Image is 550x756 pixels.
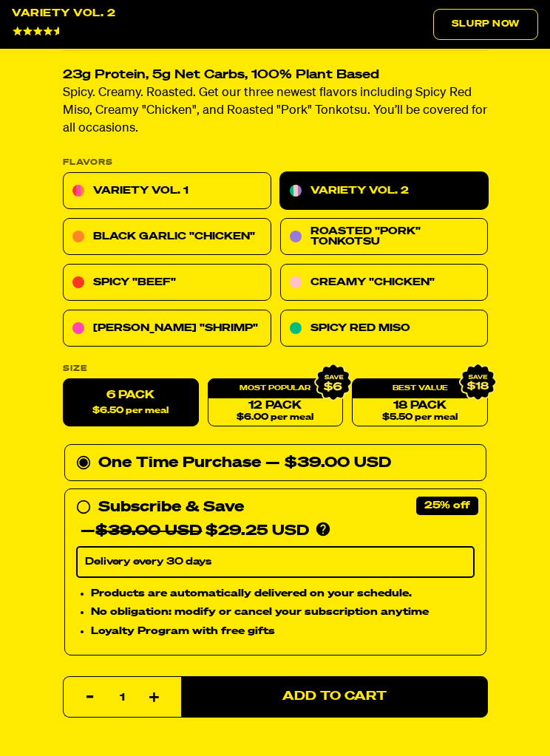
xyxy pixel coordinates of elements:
button: Add to Cart [181,676,488,718]
label: 6 Pack [63,378,199,426]
iframe: Marketing Popup [7,687,160,749]
li: No obligation: modify or cancel your subscription anytime [91,604,475,620]
li: Products are automatically delivered on your schedule. [91,585,475,602]
div: — $29.25 USD [81,519,309,542]
span: $6.00 per meal [237,413,313,423]
p: Spicy. Creamy. Roasted. Get our three newest flavors including Spicy Red Miso, Creamy "Chicken", ... [63,84,488,137]
a: Black Garlic "Chicken" [63,218,271,255]
a: 12 Pack$6.00 per meal [207,378,343,426]
span: $5.50 per meal [382,413,458,423]
a: Spicy "Beef" [63,264,271,301]
div: — $39.00 USD [265,451,391,474]
a: 18 Pack$5.50 per meal [352,378,488,426]
li: Loyalty Program with free gifts [91,623,475,639]
a: Variety Vol. 2 [279,172,488,209]
span: 4643 Reviews [69,27,124,36]
span: $6.50 per meal [92,406,169,416]
a: Roasted "Pork" Tonkotsu [279,218,488,255]
select: Subscribe & Save —$39.00 USD$29.25 USD Products are automatically delivered on your schedule. No ... [76,546,475,577]
span: Add to Cart [282,690,387,703]
a: Slurp Now [433,9,538,40]
div: Subscribe & Save [98,495,244,519]
label: Size [63,364,488,372]
div: One Time Purchase [76,451,475,474]
input: quantity [72,677,172,718]
del: $39.00 USD [95,523,202,538]
p: Flavors [63,158,488,166]
a: Creamy "Chicken" [279,264,488,301]
h2: 23g Protein, 5g Net Carbs, 100% Plant Based [63,69,488,81]
div: Variety Vol. 2 [12,9,115,18]
a: Spicy Red Miso [279,310,488,347]
a: [PERSON_NAME] "Shrimp" [63,310,271,347]
a: Variety Vol. 1 [63,172,271,209]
